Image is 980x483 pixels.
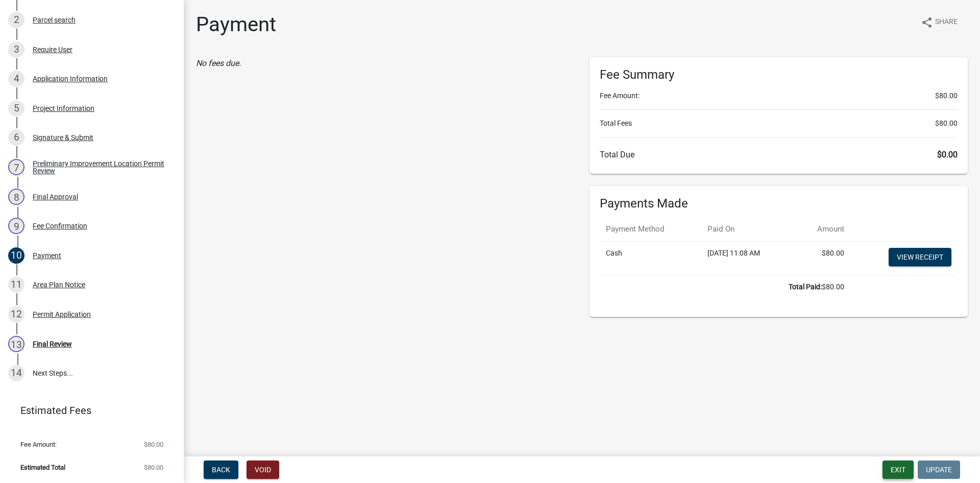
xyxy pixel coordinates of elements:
[212,466,230,474] span: Back
[8,100,24,117] div: 5
[144,441,163,448] span: $80.00
[794,217,850,241] th: Amount
[935,16,958,29] span: Share
[600,90,958,101] li: Fee Amount:
[8,218,24,234] div: 9
[33,134,93,141] div: Signature & Submit
[8,159,24,175] div: 7
[144,464,163,471] span: $80.00
[8,277,24,293] div: 11
[20,441,57,448] span: Fee Amount:
[8,41,24,58] div: 3
[33,222,87,229] div: Fee Confirmation
[8,12,24,28] div: 2
[600,217,701,241] th: Payment Method
[794,241,850,275] td: $80.00
[600,275,850,298] td: $80.00
[33,16,76,24] div: Parcel search
[918,461,960,479] button: Update
[701,241,794,275] td: [DATE] 11:08 AM
[701,217,794,241] th: Paid On
[33,281,85,288] div: Area Plan Notice
[8,400,167,421] a: Estimated Fees
[20,464,65,471] span: Estimated Total
[196,58,241,68] i: No fees due.
[33,340,72,348] div: Final Review
[8,71,24,87] div: 4
[600,118,958,129] li: Total Fees
[33,46,72,53] div: Require User
[8,247,24,264] div: 10
[600,150,958,159] h6: Total Due
[600,196,958,211] h6: Payments Made
[247,461,279,479] button: Void
[33,311,91,318] div: Permit Application
[937,150,958,159] span: $0.00
[204,461,238,479] button: Back
[33,105,94,112] div: Project Information
[926,466,952,474] span: Update
[8,306,24,323] div: 12
[600,241,701,275] td: Cash
[789,283,822,291] b: Total Paid:
[8,189,24,205] div: 8
[935,118,958,129] span: $80.00
[8,336,24,352] div: 13
[33,193,78,200] div: Final Approval
[8,129,24,146] div: 6
[921,16,933,29] i: share
[8,365,24,381] div: 14
[33,252,61,259] div: Payment
[196,12,276,37] h1: Payment
[33,160,167,174] div: Preliminary Improvement Location Permit Review
[935,90,958,101] span: $80.00
[33,75,108,82] div: Application Information
[600,67,958,82] h6: Fee Summary
[889,248,951,266] a: View receipt
[883,461,914,479] button: Exit
[913,12,966,32] button: shareShare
